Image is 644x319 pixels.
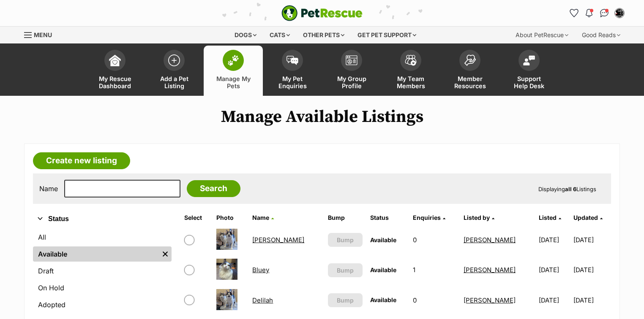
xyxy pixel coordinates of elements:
span: Listed by [464,214,490,221]
td: [DATE] [573,225,610,254]
a: On Hold [33,280,172,295]
a: Delilah [252,296,273,304]
td: [DATE] [535,255,572,284]
button: My account [613,6,626,20]
span: Name [252,214,269,221]
a: My Team Members [381,46,440,96]
img: team-members-icon-5396bd8760b3fe7c0b43da4ab00e1e3bb1a5d9ba89233759b79545d2d3fc5d0d.svg [405,55,417,66]
img: notifications-46538b983faf8c2785f20acdc204bb7945ddae34d4c08c2a6579f10ce5e182be.svg [586,9,592,17]
td: 0 [409,225,459,254]
a: PetRescue [281,5,363,21]
span: Menu [34,31,52,38]
img: group-profile-icon-3fa3cf56718a62981997c0bc7e787c4b2cf8bcc04b72c1350f741eb67cf2f40e.svg [346,55,357,65]
a: Manage My Pets [204,46,263,96]
a: My Pet Enquiries [263,46,322,96]
div: Cats [264,27,296,43]
a: Available [33,246,159,262]
td: 0 [409,286,459,315]
a: Remove filter [159,246,172,262]
input: Search [187,180,240,197]
th: Photo [213,211,248,224]
td: [DATE] [573,286,610,315]
div: Good Reads [576,27,626,43]
img: chat-41dd97257d64d25036548639549fe6c8038ab92f7586957e7f3b1b290dea8141.svg [600,9,609,17]
img: dashboard-icon-eb2f2d2d3e046f16d808141f083e7271f6b2e854fb5c12c21221c1fb7104beca.svg [109,54,121,66]
span: Available [370,266,396,273]
span: Member Resources [451,75,489,89]
a: Support Help Desk [499,46,559,96]
a: Updated [573,214,603,221]
th: Select [181,211,212,224]
th: Bump [325,211,366,224]
th: Status [367,211,409,224]
span: translation missing: en.admin.listings.index.attributes.enquiries [413,214,441,221]
a: [PERSON_NAME] [464,236,516,244]
img: help-desk-icon-fdf02630f3aa405de69fd3d07c3f3aa587a6932b1a1747fa1d2bba05be0121f9.svg [523,55,535,65]
span: My Group Profile [333,75,371,89]
button: Bump [328,263,363,277]
span: Displaying Listings [538,186,596,192]
a: Menu [24,27,58,42]
a: Draft [33,263,172,278]
a: Adopted [33,297,172,312]
span: Bump [337,296,354,305]
a: Add a Pet Listing [145,46,204,96]
td: 1 [409,255,459,284]
a: Enquiries [413,214,445,221]
a: Favourites [567,6,581,20]
span: My Rescue Dashboard [96,75,134,89]
a: Bluey [252,266,269,274]
a: [PERSON_NAME] [464,266,516,274]
img: logo-e224e6f780fb5917bec1dbf3a21bbac754714ae5b6737aabdf751b685950b380.svg [281,5,363,21]
span: Listed [539,214,557,221]
label: Name [39,185,58,192]
span: Available [370,236,396,243]
a: My Group Profile [322,46,381,96]
a: Listed by [464,214,494,221]
img: manage-my-pets-icon-02211641906a0b7f246fdf0571729dbe1e7629f14944591b6c1af311fb30b64b.svg [227,55,239,66]
span: Add a Pet Listing [155,75,193,89]
a: All [33,230,172,245]
span: Manage My Pets [214,75,252,89]
span: Support Help Desk [510,75,548,89]
span: My Team Members [392,75,430,89]
a: Conversations [598,6,611,20]
a: Member Resources [440,46,499,96]
a: [PERSON_NAME] [464,296,516,304]
button: Notifications [582,6,596,20]
span: My Pet Enquiries [273,75,311,89]
div: Dogs [229,27,262,43]
div: About PetRescue [510,27,574,43]
div: Other pets [297,27,350,43]
span: Available [370,296,396,303]
img: pet-enquiries-icon-7e3ad2cf08bfb03b45e93fb7055b45f3efa6380592205ae92323e6603595dc1f.svg [287,56,298,65]
span: Bump [337,266,354,275]
span: Bump [337,235,354,244]
td: [DATE] [535,286,572,315]
a: My Rescue Dashboard [85,46,145,96]
img: add-pet-listing-icon-0afa8454b4691262ce3f59096e99ab1cd57d4a30225e0717b998d2c9b9846f56.svg [168,54,180,66]
td: [DATE] [535,225,572,254]
button: Bump [328,293,363,307]
a: Name [252,214,274,221]
td: [DATE] [573,255,610,284]
button: Status [33,214,172,224]
img: Deanna Walton profile pic [615,9,624,17]
a: Listed [539,214,561,221]
a: [PERSON_NAME] [252,236,304,244]
button: Bump [328,233,363,247]
span: Updated [573,214,598,221]
img: member-resources-icon-8e73f808a243e03378d46382f2149f9095a855e16c252ad45f914b54edf8863c.svg [464,54,476,66]
div: Get pet support [352,27,422,43]
a: Create new listing [33,152,130,169]
ul: Account quick links [567,6,626,20]
strong: all 6 [565,186,576,192]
